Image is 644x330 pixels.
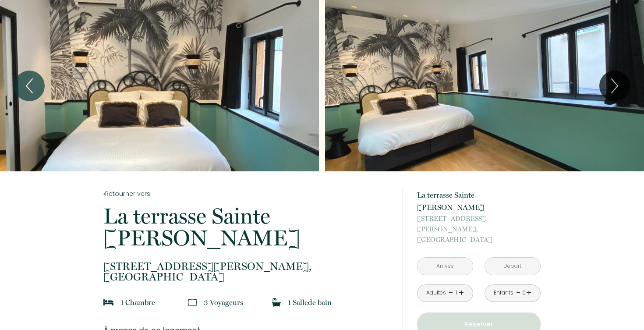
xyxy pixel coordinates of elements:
[522,289,526,297] div: 0
[417,213,541,234] span: [STREET_ADDRESS][PERSON_NAME],
[454,289,458,297] div: 1
[103,261,391,282] p: [GEOGRAPHIC_DATA]
[188,298,197,307] img: guests
[459,286,464,300] a: +
[204,296,243,309] p: 3 Voyageur
[516,286,521,300] a: -
[420,319,538,330] p: Réserver
[417,213,541,245] p: [GEOGRAPHIC_DATA]
[14,71,45,101] button: Previous
[599,71,630,101] button: Next
[120,296,155,309] p: 1 Chambre
[103,261,391,272] span: [STREET_ADDRESS][PERSON_NAME],
[526,286,531,300] a: +
[418,258,473,275] input: Arrivée
[494,289,513,297] div: Enfants
[426,289,446,297] div: Adultes
[417,189,541,213] p: La terrasse Sainte [PERSON_NAME]
[288,296,332,309] p: 1 Salle de bain
[103,189,391,199] a: Retourner vers
[240,298,243,307] span: s
[485,258,540,275] input: Départ
[449,286,453,300] a: -
[103,205,391,249] p: La terrasse Sainte [PERSON_NAME]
